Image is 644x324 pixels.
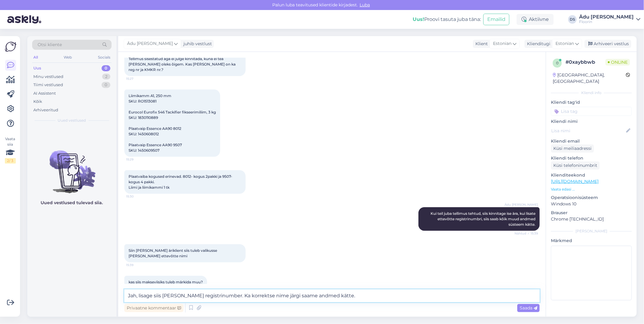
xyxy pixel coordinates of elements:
input: Lisa tag [551,107,632,116]
span: kas siis makseviisiks tuleb märkida muu? [129,280,203,284]
div: juhib vestlust [181,41,212,47]
div: 2 / 3 [5,158,16,164]
span: 15:39 [126,263,149,267]
span: Tellimus sisestatud aga ei julge kinnitada, kuna ei tea [PERSON_NAME] oleks õigem. Kas [PERSON_NA... [129,56,236,72]
div: Tiimi vestlused [33,82,63,88]
span: 0 [556,61,558,65]
div: Arhiveeri vestlus [585,40,631,48]
span: 15:30 [126,194,149,199]
a: Ädu [PERSON_NAME]Floorin [579,15,640,24]
p: Kliendi tag'id [551,99,632,106]
div: Uus [33,65,41,71]
p: Uued vestlused tulevad siia. [41,200,103,206]
span: Luba [358,2,372,8]
div: Klient [473,41,488,47]
div: Privaatne kommentaar [124,304,183,312]
span: Nähtud ✓ 15:39 [515,231,538,236]
a: [URL][DOMAIN_NAME] [551,179,599,184]
div: Küsi telefoninumbrit [551,161,600,170]
div: Proovi tasuta juba täna: [413,16,481,23]
div: Arhiveeritud [33,107,58,113]
div: [PERSON_NAME] [551,228,632,234]
span: Plaatvaiba kogused erinevad. 8012- kogus 2pakki ja 9507- kogus 4 pakki. Liimi ja liimikammi 1 tk [129,174,233,190]
div: 0 [102,82,110,88]
div: 2 [102,74,110,80]
span: 15:27 [126,76,149,81]
div: 0 [102,65,110,71]
div: # 0xaybbwb [565,59,605,66]
span: Saada [520,305,537,311]
div: All [32,53,39,61]
span: Ädu [PERSON_NAME] [127,40,173,47]
p: Brauser [551,210,632,216]
span: Liimikamm A1, 250 mm SKU: RO1513081 Eurocol Eurofix 546 Tackifier fikseerimiliim, 3 kg SKU: 18301... [129,93,216,153]
div: Kõik [33,99,42,105]
p: Windows 10 [551,201,632,207]
p: Operatsioonisüsteem [551,194,632,201]
div: Web [63,53,73,61]
span: Ädu [PERSON_NAME] [505,202,538,207]
img: Askly Logo [5,41,16,52]
button: Emailid [483,14,509,25]
div: Aktiivne [517,14,554,25]
span: 15:29 [126,157,149,162]
div: Vaata siia [5,136,16,164]
span: Siin [PERSON_NAME] äriklient siis tuleb valikusse [PERSON_NAME] ettevõtte nimi [129,248,218,258]
span: Uued vestlused [58,118,86,123]
p: Chrome [TECHNICAL_ID] [551,216,632,222]
div: Ädu [PERSON_NAME] [579,15,634,19]
p: Kliendi email [551,138,632,144]
img: No chats [27,140,116,194]
div: Socials [97,53,112,61]
div: Küsi meiliaadressi [551,144,594,153]
p: Kliendi nimi [551,118,632,125]
div: Minu vestlused [33,74,63,80]
div: Kliendi info [551,90,632,96]
div: DS [568,15,577,24]
input: Lisa nimi [551,127,625,134]
div: Floorin [579,19,634,24]
span: Estonian [555,40,574,47]
span: Online [605,59,630,66]
p: Klienditeekond [551,172,632,178]
p: Kliendi telefon [551,155,632,161]
span: Otsi kliente [38,42,62,48]
p: Märkmed [551,238,632,244]
div: Klienditugi [525,41,550,47]
span: Kui teil juba tellimus tehtud, siis kinnitage ise ära, kui lisate ettevõtte registrinumbri, siis ... [431,211,536,227]
div: [GEOGRAPHIC_DATA], [GEOGRAPHIC_DATA] [553,72,626,85]
div: AI Assistent [33,90,56,96]
textarea: Jah, lisage siis [PERSON_NAME] registrinumber. Ka korrektse nime järgi saame andmed kätte [124,289,540,302]
b: Uus! [413,16,424,22]
p: Vaata edasi ... [551,187,632,192]
span: Estonian [493,40,512,47]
